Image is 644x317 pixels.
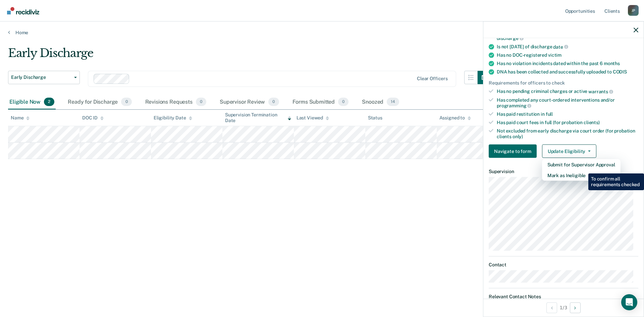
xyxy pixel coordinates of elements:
[613,69,627,74] span: CODIS
[497,52,638,58] div: Has no DOC-registered
[44,98,54,106] span: 2
[497,119,638,125] div: Has paid court fees in full (for probation
[361,95,400,110] div: Snoozed
[483,299,644,316] div: 1 / 3
[497,111,638,117] div: Has paid restitution in
[553,44,568,49] span: date
[588,89,613,94] span: warrants
[297,115,329,121] div: Last Viewed
[387,98,399,106] span: 14
[66,95,133,110] div: Ready for Discharge
[11,74,71,80] span: Early Discharge
[628,5,639,16] button: Profile dropdown button
[8,95,56,110] div: Eligible Now
[121,98,131,106] span: 0
[513,134,523,139] span: only)
[489,169,638,174] dt: Supervision
[548,52,561,58] span: victim
[542,145,596,158] button: Update Eligibility
[7,7,39,14] img: Recidiviz
[497,69,638,75] div: DNA has been collected and successfully uploaded to
[8,30,636,36] a: Home
[497,97,638,108] div: Has completed any court-ordered interventions and/or
[621,294,637,310] div: Open Intercom Messenger
[11,115,30,121] div: Name
[82,115,104,121] div: DOC ID
[542,170,621,181] button: Mark as Ineligible
[268,98,279,106] span: 0
[546,111,553,117] span: full
[196,98,206,106] span: 0
[489,145,537,158] button: Navigate to form
[338,98,348,106] span: 0
[368,115,382,121] div: Status
[291,95,350,110] div: Forms Submitted
[604,61,620,66] span: months
[8,46,491,65] div: Early Discharge
[570,302,581,313] button: Next Opportunity
[497,89,638,95] div: Has no pending criminal charges or active
[489,262,638,267] dt: Contact
[546,302,557,313] button: Previous Opportunity
[489,145,539,158] a: Navigate to form link
[542,159,621,170] button: Submit for Supervisor Approval
[439,115,471,121] div: Assigned to
[489,294,638,300] dt: Relevant Contact Notes
[628,5,639,16] div: J P
[584,119,600,125] span: clients)
[417,76,448,82] div: Clear officers
[218,95,280,110] div: Supervisor Review
[489,80,638,86] div: Requirements for officers to check
[497,103,531,108] span: programming
[497,44,638,50] div: Is not [DATE] of discharge
[497,61,638,66] div: Has no violation incidents dated within the past 6
[497,128,638,139] div: Not excluded from early discharge via court order (for probation clients
[144,95,208,110] div: Revisions Requests
[154,115,192,121] div: Eligibility Date
[225,112,291,123] div: Supervision Termination Date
